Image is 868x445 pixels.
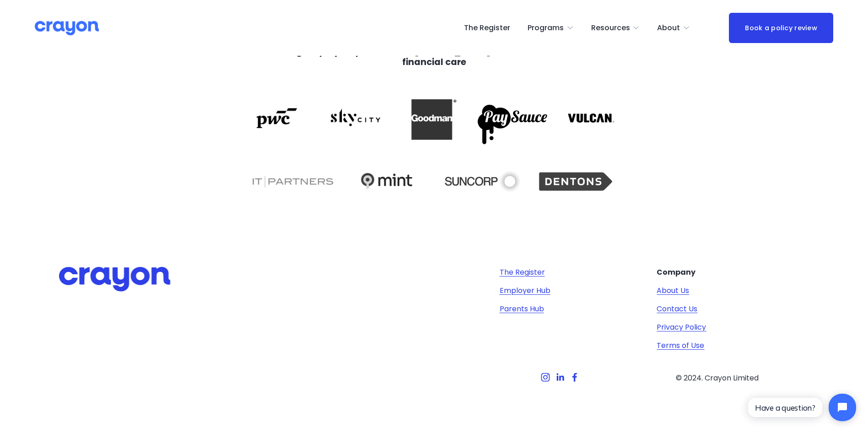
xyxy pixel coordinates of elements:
iframe: Tidio Chat [740,386,864,429]
a: folder dropdown [528,21,574,35]
a: About Us [657,285,689,296]
a: Privacy Policy [657,322,706,333]
span: About [657,22,680,35]
a: folder dropdown [591,21,640,35]
a: Instagram [541,373,550,382]
a: Facebook [570,373,579,382]
span: Programs [528,22,564,35]
a: The Register [464,21,510,35]
a: LinkedIn [555,373,565,382]
a: The Register [500,267,545,278]
a: Employer Hub [500,285,550,296]
span: Resources [591,22,630,35]
strong: Company [657,267,695,277]
strong: Leading employers partner with [PERSON_NAME] to raise the standard of financial care [265,45,604,68]
a: Parents Hub [500,304,544,315]
p: © 2024. Crayon Limited [657,373,777,384]
a: Book a policy review [729,13,833,43]
a: folder dropdown [657,21,690,35]
a: Contact Us [657,304,697,315]
img: Crayon [35,20,99,36]
a: Terms of Use [657,340,704,351]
